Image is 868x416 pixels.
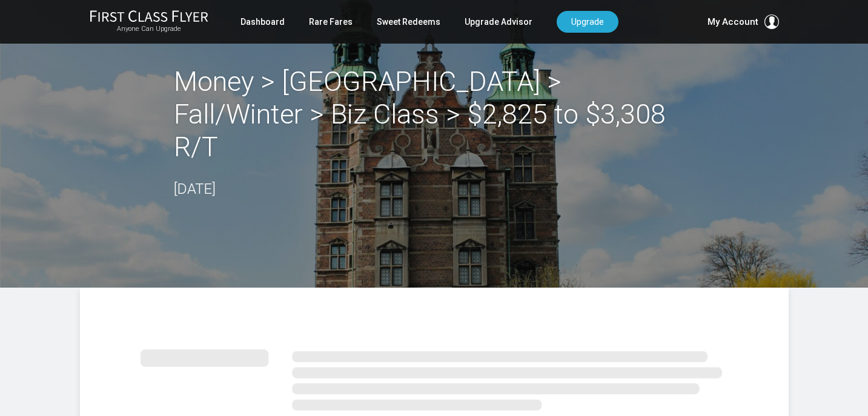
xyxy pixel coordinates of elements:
[309,11,353,33] a: Rare Fares
[707,15,758,29] span: My Account
[90,25,208,33] small: Anyone Can Upgrade
[174,180,216,197] time: [DATE]
[707,15,779,29] button: My Account
[240,11,285,33] a: Dashboard
[90,10,208,22] img: First Class Flyer
[377,11,440,33] a: Sweet Redeems
[174,65,695,163] h2: Money > [GEOGRAPHIC_DATA] > Fall/Winter > Biz Class > $2,825 to $3,308 R/T
[557,11,618,33] a: Upgrade
[90,10,208,34] a: First Class FlyerAnyone Can Upgrade
[465,11,532,33] a: Upgrade Advisor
